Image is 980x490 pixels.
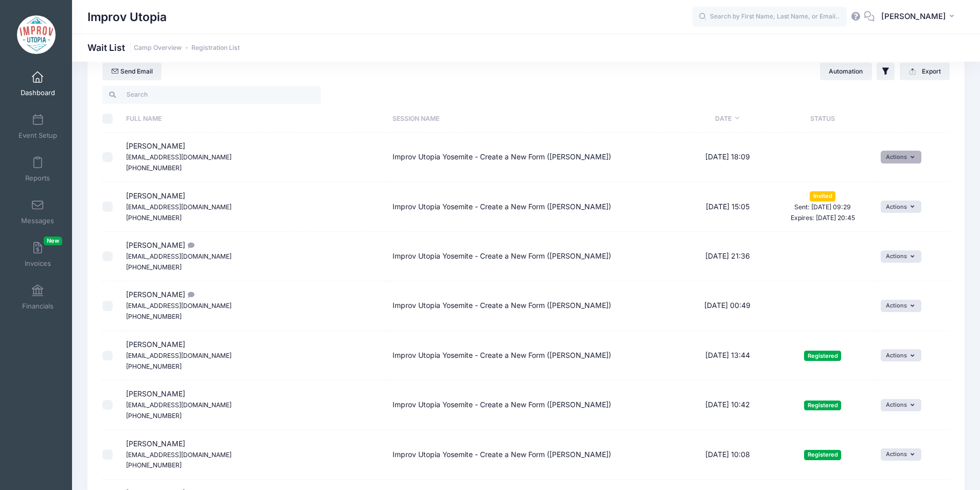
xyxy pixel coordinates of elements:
[685,133,770,182] td: [DATE] 18:09
[388,232,685,281] td: Improv Utopia Yosemite - Create a New Form ([PERSON_NAME])
[102,86,321,103] input: Search
[126,214,182,222] small: [PHONE_NUMBER]
[126,451,231,459] small: [EMAIL_ADDRESS][DOMAIN_NAME]
[388,133,685,182] td: Improv Utopia Yosemite - Create a New Form ([PERSON_NAME])
[126,352,231,359] small: [EMAIL_ADDRESS][DOMAIN_NAME]
[87,42,240,53] h1: Wait List
[804,351,841,360] span: Registered
[881,448,921,461] button: Actions
[794,203,851,211] small: Sent: [DATE] 09:29
[881,11,946,22] span: [PERSON_NAME]
[22,302,54,311] span: Financials
[13,151,62,187] a: Reports
[388,331,685,380] td: Improv Utopia Yosemite - Create a New Form ([PERSON_NAME])
[13,66,62,102] a: Dashboard
[900,63,950,80] button: Export
[191,44,240,52] a: Registration List
[791,214,855,222] small: Expires: [DATE] 20:45
[685,380,770,430] td: [DATE] 10:42
[126,203,231,211] small: [EMAIL_ADDRESS][DOMAIN_NAME]
[126,412,182,420] small: [PHONE_NUMBER]
[820,63,872,80] button: Automation
[13,237,62,273] a: InvoicesNew
[126,164,182,172] small: [PHONE_NUMBER]
[44,237,62,245] span: New
[25,174,50,183] span: Reports
[19,131,57,140] span: Event Setup
[685,232,770,281] td: [DATE] 21:36
[126,241,231,271] span: [PERSON_NAME]
[875,5,965,29] button: [PERSON_NAME]
[881,399,921,411] button: Actions
[126,141,231,172] span: [PERSON_NAME]
[21,216,54,225] span: Messages
[685,105,770,133] th: Date: activate to sort column ascending
[126,362,182,370] small: [PHONE_NUMBER]
[126,439,231,469] span: [PERSON_NAME]
[881,250,921,263] button: Actions
[126,302,231,310] small: [EMAIL_ADDRESS][DOMAIN_NAME]
[810,191,835,201] span: Invited
[388,105,685,133] th: Session Name: activate to sort column ascending
[692,7,847,27] input: Search by First Name, Last Name, or Email...
[126,252,231,260] small: [EMAIL_ADDRESS][DOMAIN_NAME]
[126,313,182,320] small: [PHONE_NUMBER]
[685,430,770,479] td: [DATE] 10:08
[13,108,62,144] a: Event Setup
[126,153,231,161] small: [EMAIL_ADDRESS][DOMAIN_NAME]
[87,5,167,29] h1: Improv Utopia
[126,263,182,271] small: [PHONE_NUMBER]
[770,105,876,133] th: Status: activate to sort column ascending
[388,182,685,232] td: Improv Utopia Yosemite - Create a New Form ([PERSON_NAME])
[881,349,921,361] button: Actions
[685,182,770,232] td: [DATE] 15:05
[126,461,182,469] small: [PHONE_NUMBER]
[126,191,231,222] span: [PERSON_NAME]
[185,292,193,298] i: First Time Attending
[388,430,685,479] td: Improv Utopia Yosemite - Create a New Form ([PERSON_NAME])
[134,44,182,52] a: Camp Overview
[126,389,231,420] span: [PERSON_NAME]
[685,331,770,380] td: [DATE] 13:44
[126,340,231,370] span: [PERSON_NAME]
[126,290,231,320] span: [PERSON_NAME]
[876,105,950,133] th: : activate to sort column ascending
[804,401,841,410] span: Registered
[13,279,62,315] a: Financials
[881,201,921,213] button: Actions
[685,281,770,331] td: [DATE] 00:49
[388,281,685,331] td: Improv Utopia Yosemite - Create a New Form ([PERSON_NAME])
[102,63,162,80] a: Send Email
[804,450,841,460] span: Registered
[388,380,685,430] td: Improv Utopia Yosemite - Create a New Form ([PERSON_NAME])
[17,15,56,54] img: Improv Utopia
[13,194,62,230] a: Messages
[21,88,55,97] span: Dashboard
[881,300,921,312] button: Actions
[881,151,921,163] button: Actions
[121,105,388,133] th: Full Name: activate to sort column ascending
[185,242,193,249] i: Hi, I have a physical disability (every short stature, limited mobility) and ADHD. I'll contact t...
[25,259,51,268] span: Invoices
[126,401,231,409] small: [EMAIL_ADDRESS][DOMAIN_NAME]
